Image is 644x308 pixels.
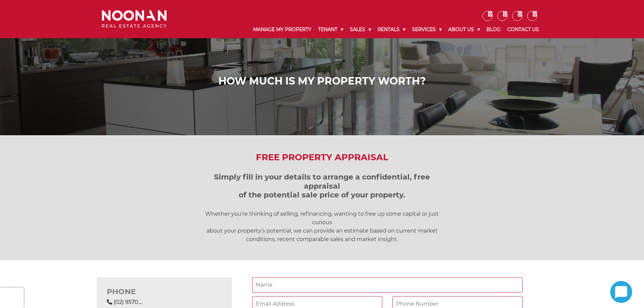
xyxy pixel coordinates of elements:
[374,21,409,38] a: Rentals
[107,287,222,296] h3: PHONE
[195,173,449,199] h3: Simply fill in your details to arrange a confidential, free appraisal of the potential sale price...
[103,75,541,87] h1: How Much is My Property Worth?
[315,21,347,38] a: Tenant
[483,21,504,38] a: Blog
[250,21,315,38] a: Manage My Property
[409,21,445,38] a: Services
[504,21,542,38] a: Contact Us
[102,10,167,28] img: Noonan Real Estate Agency
[114,299,142,305] span: (02) 9570....
[445,21,483,38] a: About Us
[195,210,449,243] p: Whether you’re thinking of selling, refinancing, wanting to free up some capital or just curious ...
[252,277,523,293] input: Name
[114,299,142,305] a: Click to reveal phone number
[97,152,547,163] h2: Free Property Appraisal
[347,21,374,38] a: Sales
